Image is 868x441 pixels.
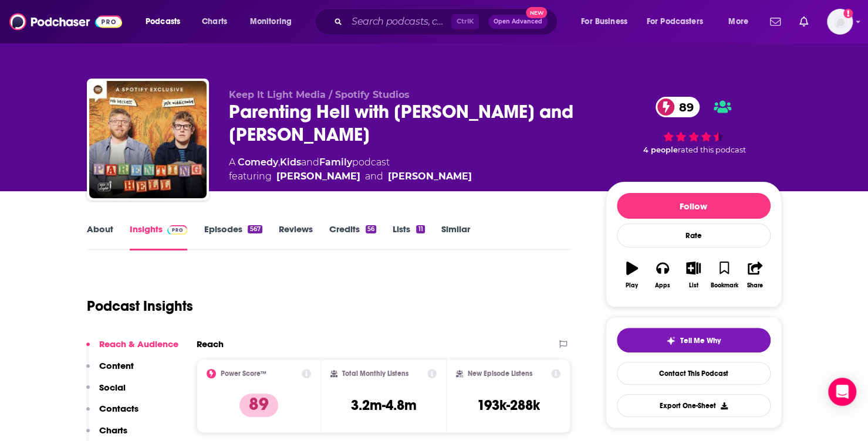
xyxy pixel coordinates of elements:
[347,12,451,31] input: Search podcasts, credits, & more...
[221,369,266,378] h2: Power Score™
[279,223,313,250] a: Reviews
[617,394,771,417] button: Export One-Sheet
[278,157,280,168] span: ,
[86,403,139,425] button: Contacts
[280,157,301,168] a: Kids
[689,282,698,289] div: List
[242,12,307,31] button: open menu
[617,362,771,385] a: Contact This Podcast
[89,81,207,198] img: Parenting Hell with Rob Beckett and Josh Widdicombe
[86,338,178,360] button: Reach & Audience
[581,13,627,30] span: For Business
[617,223,771,247] div: Rate
[494,19,542,25] span: Open Advanced
[87,223,113,250] a: About
[573,12,642,31] button: open menu
[319,157,352,168] a: Family
[365,169,383,184] span: and
[276,169,360,184] a: Rob Beckett
[393,223,424,250] a: Lists11
[827,9,853,35] button: Show profile menu
[130,223,188,250] a: InsightsPodchaser Pro
[329,223,376,250] a: Credits56
[250,13,292,30] span: Monitoring
[197,338,224,350] h2: Reach
[86,360,134,382] button: Content
[99,360,134,371] p: Content
[728,13,748,30] span: More
[647,254,678,296] button: Apps
[229,89,410,100] span: Keep It Light Media / Spotify Studios
[229,155,472,184] div: A podcast
[643,145,678,154] span: 4 people
[656,97,700,117] a: 89
[678,145,746,154] span: rated this podcast
[229,169,472,184] span: featuring
[617,193,771,219] button: Follow
[238,157,278,168] a: Comedy
[709,254,739,296] button: Bookmark
[617,328,771,352] button: tell me why sparkleTell Me Why
[488,15,548,29] button: Open AdvancedNew
[828,378,856,406] div: Open Intercom Messenger
[202,13,227,30] span: Charts
[666,336,676,345] img: tell me why sparkle
[795,12,813,32] a: Show notifications dropdown
[647,13,703,30] span: For Podcasters
[606,89,782,162] div: 89 4 peoplerated this podcast
[146,13,180,30] span: Podcasts
[239,393,278,417] p: 89
[248,225,262,233] div: 567
[342,369,408,378] h2: Total Monthly Listens
[468,369,532,378] h2: New Episode Listens
[416,225,424,233] div: 11
[765,12,785,32] a: Show notifications dropdown
[639,12,720,31] button: open menu
[388,169,472,184] a: Josh Widdicombe
[99,403,139,414] p: Contacts
[626,282,638,289] div: Play
[680,336,721,345] span: Tell Me Why
[667,97,700,117] span: 89
[326,8,569,35] div: Search podcasts, credits, & more...
[366,225,376,233] div: 56
[99,338,178,350] p: Reach & Audience
[655,282,670,289] div: Apps
[441,223,470,250] a: Similar
[747,282,763,289] div: Share
[99,382,126,393] p: Social
[827,9,853,35] img: User Profile
[9,11,122,33] img: Podchaser - Follow, Share and Rate Podcasts
[710,282,738,289] div: Bookmark
[137,12,195,31] button: open menu
[301,157,319,168] span: and
[451,14,479,29] span: Ctrl K
[477,396,540,414] h3: 193k-288k
[720,12,763,31] button: open menu
[204,223,262,250] a: Episodes567
[167,225,188,235] img: Podchaser Pro
[86,382,126,403] button: Social
[194,12,234,31] a: Charts
[526,7,547,18] span: New
[617,254,647,296] button: Play
[99,425,127,436] p: Charts
[843,9,853,18] svg: Add a profile image
[350,396,416,414] h3: 3.2m-4.8m
[827,9,853,35] span: Logged in as WE_Broadcast
[678,254,708,296] button: List
[739,254,770,296] button: Share
[87,297,193,315] h1: Podcast Insights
